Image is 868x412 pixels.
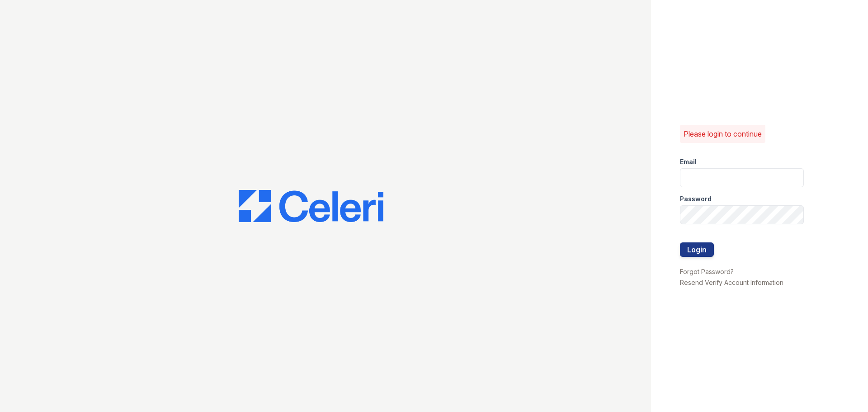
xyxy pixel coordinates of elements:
a: Forgot Password? [680,268,734,275]
button: Login [680,242,714,257]
label: Email [680,157,697,166]
p: Please login to continue [684,128,762,139]
a: Resend Verify Account Information [680,279,783,286]
img: CE_Logo_Blue-a8612792a0a2168367f1c8372b55b34899dd931a85d93a1a3d3e32e68fde9ad4.png [239,190,383,223]
label: Password [680,194,712,204]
